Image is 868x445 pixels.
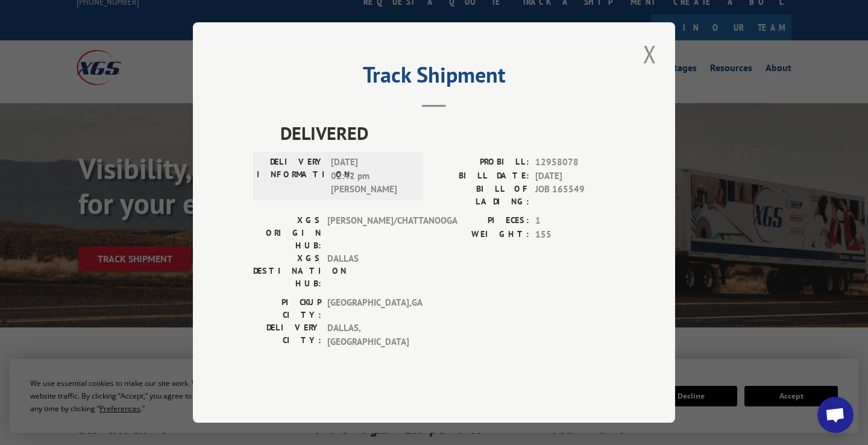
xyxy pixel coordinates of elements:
[327,321,409,349] span: DALLAS , [GEOGRAPHIC_DATA]
[253,66,615,89] h2: Track Shipment
[535,214,615,228] span: 1
[327,214,409,252] span: [PERSON_NAME]/CHATTANOOGA
[253,252,321,290] label: XGS DESTINATION HUB:
[434,183,529,208] label: BILL OF LADING:
[327,252,409,290] span: DALLAS
[331,156,412,197] span: [DATE] 02:42 pm [PERSON_NAME]
[817,397,854,433] a: Open chat
[280,119,615,147] span: DELIVERED
[434,169,529,183] label: BILL DATE:
[535,227,615,241] span: 155
[535,156,615,169] span: 12958078
[253,214,321,252] label: XGS ORIGIN HUB:
[535,169,615,183] span: [DATE]
[434,227,529,241] label: WEIGHT:
[640,37,660,71] button: Close modal
[535,183,615,208] span: JOB 165549
[327,296,409,321] span: [GEOGRAPHIC_DATA] , GA
[253,321,321,349] label: DELIVERY CITY:
[434,156,529,169] label: PROBILL:
[253,296,321,321] label: PICKUP CITY:
[257,156,325,197] label: DELIVERY INFORMATION:
[434,214,529,228] label: PIECES:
